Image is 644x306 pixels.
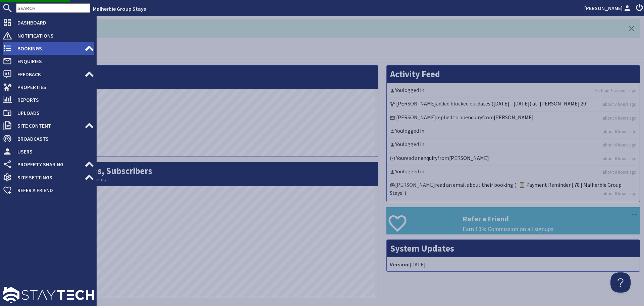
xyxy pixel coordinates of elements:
[628,210,637,217] a: HIDE
[603,190,637,197] a: about 8 hours ago
[395,87,403,93] a: You
[24,80,375,86] small: This Month: 1756 Visits
[3,107,94,118] a: Uploads
[594,88,637,94] a: less than 5 seconds ago
[12,107,94,118] span: Uploads
[3,159,94,170] a: Property Sharing
[388,112,638,125] li: replied to an from
[3,287,94,303] img: staytech_l_w-4e588a39d9fa60e82540d7cfac8cfe4b7147e857d3e8dbdfbd41c59d52db0ec4.svg
[396,155,404,161] a: You
[388,259,638,270] li: [DATE]
[12,82,94,92] span: Properties
[494,114,534,121] a: [PERSON_NAME]
[603,115,637,121] a: about 6 hours ago
[12,43,85,54] span: Bookings
[388,166,638,179] li: logged in
[584,4,632,12] a: [PERSON_NAME]
[3,146,94,157] a: Users
[12,133,94,144] span: Broadcasts
[3,133,94,144] a: Broadcasts
[396,114,436,121] a: [PERSON_NAME]
[388,125,638,139] li: logged in
[449,155,489,161] a: [PERSON_NAME]
[603,169,637,175] a: about 8 hours ago
[20,162,378,186] h2: Bookings, Enquiries, Subscribers
[386,207,640,234] a: Refer a Friend Earn 10% Commission on all signups
[603,142,637,148] a: about 6 hours ago
[603,128,637,135] a: about 6 hours ago
[12,120,85,131] span: Site Content
[20,65,378,89] h2: Visits per Day
[463,225,640,233] p: Earn 10% Commission on all signups
[395,168,403,175] a: You
[390,181,622,196] a: read an email about their booking ("⏳ Payment Reminder | 78 | Malherbie Group Stays")
[12,30,94,41] span: Notifications
[12,159,85,170] span: Property Sharing
[24,176,375,183] small: This Month: 0 Bookings, 2 Enquiries
[463,214,640,223] h3: Refer a Friend
[390,69,440,80] a: Activity Feed
[3,94,94,105] a: Reports
[388,139,638,152] li: logged in
[465,114,482,121] a: enquiry
[3,30,94,41] a: Notifications
[396,100,436,107] a: [PERSON_NAME]
[12,56,94,67] span: Enquiries
[390,261,410,268] strong: Version:
[3,56,94,67] a: Enquiries
[12,185,94,195] span: Refer a Friend
[3,82,94,92] a: Properties
[12,17,94,28] span: Dashboard
[610,272,631,293] iframe: Toggle Customer Support
[395,127,403,134] a: You
[3,43,94,54] a: Bookings
[3,120,94,131] a: Site Content
[421,155,437,161] a: enquiry
[603,156,637,162] a: about 8 hours ago
[3,172,94,183] a: Site Settings
[388,98,638,112] li: added blocked out
[478,100,587,107] a: dates ([DATE] - [DATE]) at '[PERSON_NAME] 20'
[20,19,640,38] div: Logged In! Hello!
[3,185,94,195] a: Refer a Friend
[395,141,403,147] a: You
[388,179,638,200] li: [PERSON_NAME]
[12,172,85,183] span: Site Settings
[16,3,90,13] input: SEARCH
[12,146,94,157] span: Users
[3,17,94,28] a: Dashboard
[388,152,638,166] li: read an from
[388,85,638,98] li: logged in
[3,69,94,80] a: Feedback
[603,101,637,107] a: about 3 hours ago
[12,69,85,80] span: Feedback
[390,243,454,254] a: System Updates
[93,5,146,12] a: Malherbie Group Stays
[12,94,94,105] span: Reports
